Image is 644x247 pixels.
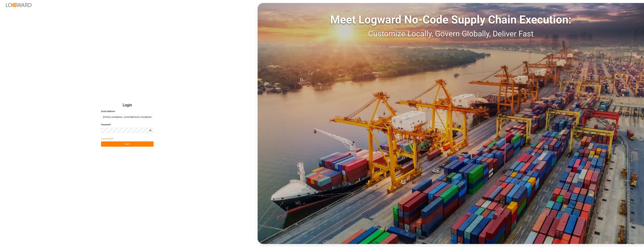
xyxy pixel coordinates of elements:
input: Enter your email [101,115,154,120]
button: Forgot Password? [101,136,113,141]
h2: Login [101,100,154,110]
span: Password [101,123,110,126]
button: Log In [101,141,154,147]
span: Email Address [101,110,115,113]
img: Logward_new_orange.png [6,3,32,7]
div: Customize Locally, Govern Globally, Deliver Fast [258,28,644,40]
div: Meet Logward No-Code Supply Chain Execution: [258,11,644,28]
